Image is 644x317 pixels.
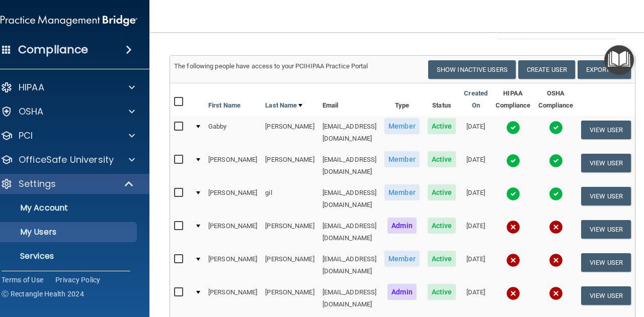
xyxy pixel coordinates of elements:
span: Active [428,218,456,234]
a: PCI [1,130,135,142]
a: HIPAA [1,81,135,93]
th: HIPAA Compliance [492,83,534,116]
button: Show Inactive Users [428,60,516,79]
td: [DATE] [460,249,492,282]
td: [EMAIL_ADDRESS][DOMAIN_NAME] [318,182,381,216]
span: Active [428,151,456,167]
a: First Name [208,99,240,112]
td: [EMAIL_ADDRESS][DOMAIN_NAME] [318,216,381,249]
img: tick.e7d51cea.svg [506,154,520,168]
td: [EMAIL_ADDRESS][DOMAIN_NAME] [318,116,381,149]
img: cross.ca9f0e7f.svg [549,253,563,267]
span: Member [384,251,420,267]
span: Member [384,184,420,200]
a: Terms of Use [2,275,43,285]
h4: Compliance [18,43,88,57]
td: [DATE] [460,149,492,182]
a: OfficeSafe University [1,154,135,166]
img: tick.e7d51cea.svg [506,187,520,201]
th: Email [318,83,381,116]
span: Active [428,184,456,200]
td: [PERSON_NAME] [261,216,318,249]
button: View User [581,187,631,205]
img: cross.ca9f0e7f.svg [506,286,520,300]
img: PMB logo [1,11,137,31]
td: [PERSON_NAME] [204,149,261,182]
span: Admin [387,284,417,300]
td: [PERSON_NAME] [261,116,318,149]
span: Ⓒ Rectangle Health 2024 [2,289,84,299]
td: [DATE] [460,216,492,249]
a: OSHA [1,105,135,118]
span: Admin [387,218,417,234]
td: gil [261,182,318,216]
td: [EMAIL_ADDRESS][DOMAIN_NAME] [318,282,381,315]
th: Status [424,83,460,116]
button: View User [581,286,631,305]
td: [PERSON_NAME] [204,249,261,282]
a: Last Name [265,99,302,112]
td: Gabby [204,116,261,149]
td: [DATE] [460,282,492,315]
span: The following people have access to your PCIHIPAA Practice Portal [174,62,368,70]
td: [PERSON_NAME] [204,216,261,249]
img: tick.e7d51cea.svg [549,121,563,135]
td: [PERSON_NAME] [261,249,318,282]
td: [PERSON_NAME] [204,282,261,315]
img: cross.ca9f0e7f.svg [506,253,520,267]
td: [EMAIL_ADDRESS][DOMAIN_NAME] [318,149,381,182]
button: Create User [518,60,575,79]
p: OSHA [19,105,44,118]
p: OfficeSafe University [19,154,114,166]
button: View User [581,253,631,272]
span: Active [428,118,456,134]
img: tick.e7d51cea.svg [506,121,520,135]
img: cross.ca9f0e7f.svg [549,286,563,300]
td: [EMAIL_ADDRESS][DOMAIN_NAME] [318,249,381,282]
a: Created On [464,87,488,112]
td: [DATE] [460,116,492,149]
span: Active [428,284,456,300]
p: Settings [19,178,56,190]
a: Privacy Policy [55,275,101,285]
span: Member [384,151,420,167]
td: [PERSON_NAME] [261,282,318,315]
span: Member [384,118,420,134]
a: Settings [1,178,134,190]
p: HIPAA [19,81,44,93]
button: View User [581,154,631,172]
img: cross.ca9f0e7f.svg [506,220,520,234]
img: tick.e7d51cea.svg [549,187,563,201]
p: PCI [19,130,33,142]
img: tick.e7d51cea.svg [549,154,563,168]
span: Active [428,251,456,267]
td: [DATE] [460,182,492,216]
button: View User [581,121,631,139]
th: Type [380,83,424,116]
button: View User [581,220,631,239]
th: OSHA Compliance [534,83,577,116]
td: [PERSON_NAME] [204,182,261,216]
td: [PERSON_NAME] [261,149,318,182]
button: Open Resource Center [604,45,634,75]
img: cross.ca9f0e7f.svg [549,220,563,234]
a: Export All [578,60,631,79]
